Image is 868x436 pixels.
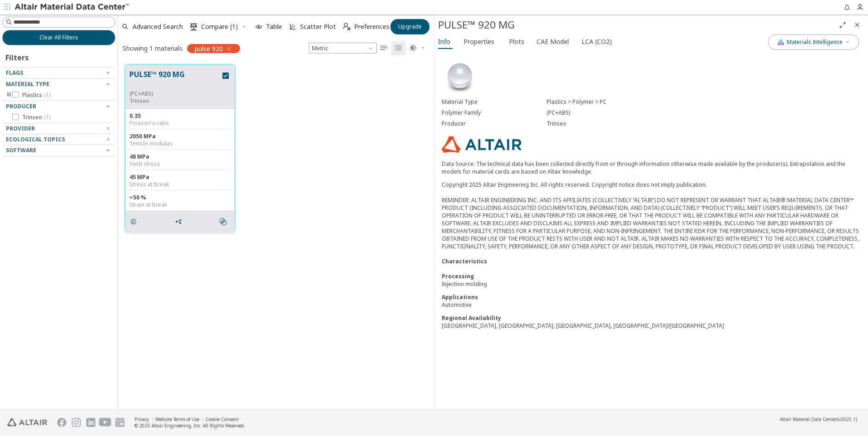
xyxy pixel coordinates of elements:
[6,80,49,88] span: Material Type
[22,114,50,121] span: Trinseo
[22,92,50,99] span: Plastics
[582,34,612,49] span: LCA (CO2)
[195,44,223,53] span: pulse 920
[438,18,835,32] div: PULSE™ 920 MG
[835,18,850,32] button: Full Screen
[2,30,115,45] button: Clear All Filters
[442,322,861,329] div: [GEOGRAPHIC_DATA], [GEOGRAPHIC_DATA], [GEOGRAPHIC_DATA], [GEOGRAPHIC_DATA]/[GEOGRAPHIC_DATA]
[780,416,837,422] span: Altair Material Data Center
[509,34,524,49] span: Plots
[377,41,391,55] button: Table View
[133,24,183,30] span: Advanced Search
[547,120,861,127] div: Trinseo
[442,136,522,153] img: Logo - Provider
[442,293,861,301] div: Applications
[266,24,282,30] span: Table
[787,39,843,46] span: Materials Intelligence
[390,19,429,34] button: Upgrade
[206,416,239,422] a: Cookie Consent
[780,416,857,422] div: (v2025.1)
[129,160,231,168] div: Yield stress
[442,314,861,322] div: Regional Availability
[343,23,350,30] i: 
[129,112,231,120] div: 0.35
[2,45,33,67] div: Filters
[442,120,547,127] div: Producer
[406,41,429,55] button: Theme
[777,39,784,46] img: AI Copilot
[442,58,478,95] img: Material Type Image
[44,113,50,121] span: ( 1 )
[398,23,422,30] span: Upgrade
[547,98,861,106] div: Plastics > Polymer > PC
[129,174,231,181] div: 45 MPa
[129,97,221,105] p: Trinseo
[2,123,115,134] button: Provider
[129,181,231,188] div: Stress at break
[2,101,115,112] button: Producer
[464,34,494,49] span: Properties
[129,153,231,160] div: 48 MPa
[39,34,78,41] span: Clear All Filters
[215,213,234,231] button: Similar search
[438,34,450,49] span: Info
[442,98,547,106] div: Material Type
[7,418,47,426] img: Altair Engineering
[391,41,406,55] button: Tile View
[395,44,402,52] i: 
[201,24,238,30] span: Compare (1)
[442,301,861,309] div: Automotive
[442,181,861,250] div: Copyright 2025 Altair Engineering Inc. All rights reserved. Copyright notice does not imply publi...
[380,44,388,52] i: 
[6,136,65,143] span: Ecological Topics
[409,44,417,52] i: 
[134,422,245,429] div: © 2025 Altair Engineering, Inc. All Rights Reserved.
[442,280,861,288] div: Injection molding
[171,213,190,231] button: Share
[442,160,861,175] p: Data Source: The technical data has been collected directly from or through information otherwise...
[126,213,145,231] button: Details
[6,125,35,132] span: Provider
[768,34,859,50] button: AI CopilotMaterials Intelligence
[309,43,377,53] div: Unit System
[309,43,377,53] span: Metric
[123,44,182,53] div: Showing 1 materials
[537,34,569,49] span: CAE Model
[129,90,221,97] div: (PC+ABS)
[190,23,197,30] i: 
[2,79,115,90] button: Material Type
[547,109,861,116] div: (PC+ABS)
[129,194,231,201] div: >50 %
[129,140,231,147] div: Tensile modulus
[134,416,149,422] a: Privacy
[129,69,221,90] button: PULSE™ 920 MG
[442,257,861,265] div: Characteristics
[129,201,231,208] div: Strain at break
[44,91,50,99] span: ( 1 )
[2,68,115,78] button: Flags
[850,18,864,32] button: Close
[300,24,336,30] span: Scatter Plot
[2,134,115,145] button: Ecological Topics
[155,416,199,422] a: Website Terms of Use
[219,218,227,225] i: 
[129,133,231,140] div: 2050 MPa
[129,120,231,127] div: Poisson's ratio
[6,146,36,154] span: Software
[442,272,861,280] div: Processing
[2,145,115,156] button: Software
[6,92,12,99] i: toogle group
[118,58,434,409] div: grid
[354,24,390,30] span: Preferences
[442,109,547,116] div: Polymer Family
[6,69,23,77] span: Flags
[6,102,36,110] span: Producer
[15,3,130,12] img: Altair Material Data Center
